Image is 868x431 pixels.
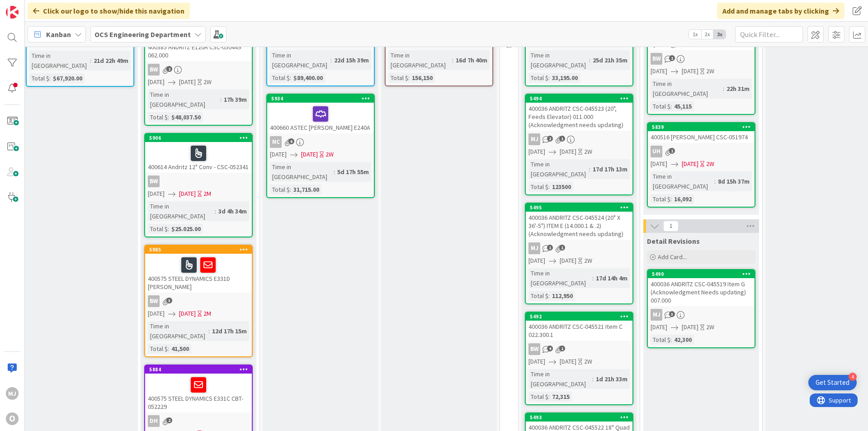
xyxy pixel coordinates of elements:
div: 400036 ANDRITZ CSC-045524 (20" X 36'-5") ITEM E (14.000.1 & .2) (Acknowledgment needs updating) [526,212,632,240]
div: Total $ [148,224,168,234]
span: : [220,95,222,104]
span: 1 [669,148,675,154]
span: 1x [689,30,701,39]
div: DH [148,415,160,427]
div: BW [145,175,252,187]
div: 400036 ANDRITZ CSC-045523 (20", Feeds Elevator) 011.000 (Acknowledgment needs updating) [526,103,632,131]
div: 5492 [526,313,632,321]
span: : [592,273,594,283]
div: 5906400614 Andritz 12" Conv - CSC-052341 [145,134,252,173]
span: 2 [547,136,553,142]
div: Time in [GEOGRAPHIC_DATA] [651,171,714,191]
div: Total $ [651,335,670,345]
div: 5494400036 ANDRITZ CSC-045523 (20", Feeds Elevator) 011.000 (Acknowledgment needs updating) [526,95,632,131]
span: 6 [288,138,294,144]
span: : [290,185,291,194]
div: 5494 [526,95,632,103]
div: O [6,412,19,425]
div: 4 [849,373,857,381]
div: 400575 STEEL DYNAMICS E331D [PERSON_NAME] [145,254,252,293]
span: 3 [166,298,172,303]
div: Total $ [270,185,290,194]
div: Total $ [528,392,548,402]
div: 2W [584,357,592,366]
span: : [548,182,550,192]
span: : [215,206,216,216]
div: 400516 [PERSON_NAME] CSC-051974 [648,131,755,143]
div: Time in [GEOGRAPHIC_DATA] [388,50,452,70]
span: Detail Revisions [647,237,700,246]
div: 5493 [526,413,632,422]
div: MJ [528,242,540,254]
div: Total $ [148,112,168,122]
div: 5884 [149,366,252,373]
div: 5934400660 ASTEC [PERSON_NAME] E240A [267,95,374,133]
div: BW [528,343,540,355]
div: Total $ [651,101,670,111]
span: [DATE] [682,159,698,169]
div: 400036 ANDRITZ CSC-045519 Item G (Acknowledgment Needs updating) 007.000 [648,278,755,306]
div: 1d 21h 33m [594,374,630,384]
div: 17d 14h 4m [594,273,630,283]
div: 5885 [145,246,252,254]
div: 400614 Andritz 12" Conv - CSC-052341 [145,142,252,173]
div: 5839400516 [PERSON_NAME] CSC-051974 [648,123,755,143]
span: Kanban [46,29,71,40]
div: 17d 17h 13m [590,164,630,174]
div: 5d 17h 55m [335,167,371,177]
div: 400575 STEEL DYNAMICS E331C CBT-052229 [145,374,252,412]
div: BW [148,295,160,307]
div: 5493 [530,414,632,421]
span: 1 [559,245,565,251]
div: 5906 [145,134,252,142]
div: Total $ [528,73,548,83]
span: [DATE] [270,150,287,159]
span: [DATE] [528,357,545,366]
div: 2M [203,309,211,318]
div: MJ [648,309,755,321]
span: : [714,176,716,186]
div: $89,400.00 [291,73,325,83]
div: Total $ [651,194,670,204]
div: 5495 [530,204,632,211]
span: : [330,55,332,65]
div: MJ [526,242,632,254]
span: 2 [166,417,172,423]
div: 22h 31m [724,84,752,94]
div: BW [526,343,632,355]
span: 1 [559,136,565,142]
span: 1 [663,221,679,232]
div: Click our logo to show/hide this navigation [28,3,190,19]
div: 5492 [530,313,632,320]
div: Time in [GEOGRAPHIC_DATA] [148,90,220,109]
div: 2W [203,77,212,87]
div: 5495400036 ANDRITZ CSC-045524 (20" X 36'-5") ITEM E (14.000.1 & .2) (Acknowledgment needs updating) [526,204,632,240]
span: [DATE] [651,322,667,332]
span: : [90,56,91,66]
div: Total $ [148,344,168,354]
div: 17h 39m [222,95,249,104]
div: Open Get Started checklist, remaining modules: 4 [808,375,857,390]
div: 72,315 [550,392,572,402]
span: [DATE] [148,77,165,87]
div: Total $ [29,73,49,83]
div: 5885 [149,246,252,253]
div: MJ [6,387,19,400]
span: [DATE] [560,357,576,366]
span: Support [19,1,41,12]
span: [DATE] [560,256,576,265]
div: MJ [651,309,662,321]
div: 5494 [530,95,632,102]
div: $67,920.00 [51,73,85,83]
span: : [208,326,210,336]
span: 1 [669,55,675,61]
span: : [168,112,169,122]
div: 45,115 [672,101,694,111]
div: Add and manage tabs by clicking [717,3,844,19]
div: 5934 [267,95,374,103]
div: MJ [526,133,632,145]
div: 400036 ANDRITZ CSC-045521 Item C 022.300.1 [526,321,632,341]
div: 5934 [271,95,374,102]
div: 33,195.00 [550,73,580,83]
span: : [723,84,724,94]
